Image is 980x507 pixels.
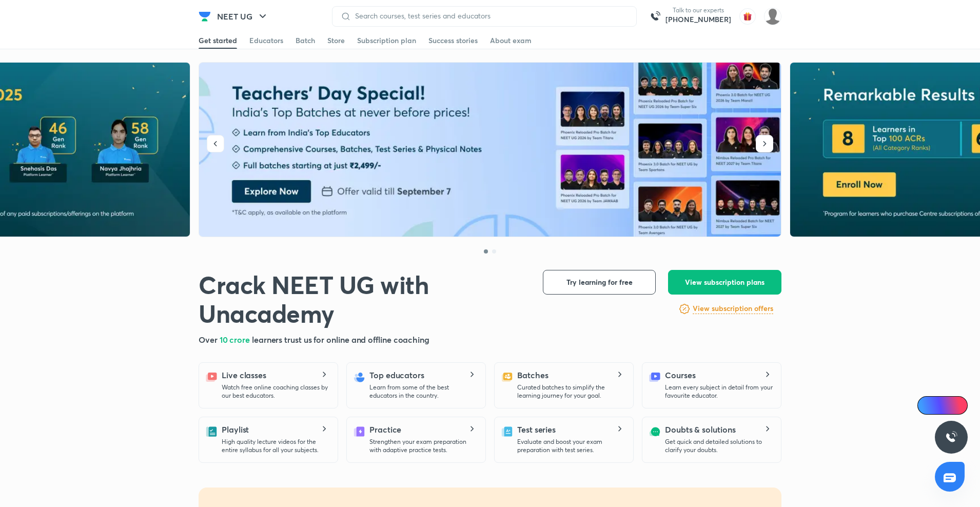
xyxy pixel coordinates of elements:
p: Evaluate and boost your exam preparation with test series. [517,438,625,454]
img: avatar [739,8,756,25]
div: Get started [199,35,237,46]
h5: Courses [665,369,695,381]
button: View subscription plans [668,270,781,295]
h5: Test series [517,423,556,436]
h5: Top educators [369,369,424,381]
img: Company Logo [199,10,211,23]
p: Get quick and detailed solutions to clarify your doubts. [665,438,773,454]
p: Strengthen your exam preparation with adaptive practice tests. [369,438,477,454]
img: ttu [945,431,957,443]
a: [PHONE_NUMBER] [665,14,731,25]
div: About exam [490,35,532,46]
button: NEET UG [211,6,275,27]
span: 10 crore [220,334,252,345]
a: Batch [296,32,315,49]
span: View subscription plans [685,277,765,287]
div: Store [327,35,345,46]
span: Ai Doubts [934,401,962,410]
a: View subscription offers [693,303,773,315]
p: Learn every subject in detail from your favourite educator. [665,383,773,400]
p: Talk to our experts [665,6,731,14]
a: Store [327,32,345,49]
a: Educators [249,32,283,49]
h5: Doubts & solutions [665,423,736,436]
span: learners trust us for online and offline coaching [252,334,429,345]
div: Success stories [428,35,478,46]
div: Educators [249,35,283,46]
h1: Crack NEET UG with Unacademy [199,270,526,327]
p: Curated batches to simplify the learning journey for your goal. [517,383,625,400]
h6: View subscription offers [693,303,773,314]
h5: Playlist [222,423,249,436]
button: Try learning for free [543,270,656,295]
span: Over [199,334,220,345]
p: Learn from some of the best educators in the country. [369,383,477,400]
a: Subscription plan [357,32,416,49]
a: Success stories [428,32,478,49]
img: Icon [924,401,932,410]
img: Shraddha [764,8,781,25]
h5: Batches [517,369,548,381]
p: Watch free online coaching classes by our best educators. [222,383,329,400]
div: Batch [296,35,315,46]
span: Try learning for free [566,277,633,287]
h5: Live classes [222,369,266,381]
img: call-us [645,6,665,27]
a: About exam [490,32,532,49]
div: Subscription plan [357,35,416,46]
p: High quality lecture videos for the entire syllabus for all your subjects. [222,438,329,454]
h5: Practice [369,423,401,436]
a: Ai Doubts [917,396,968,415]
a: Get started [199,32,237,49]
input: Search courses, test series and educators [351,12,628,20]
